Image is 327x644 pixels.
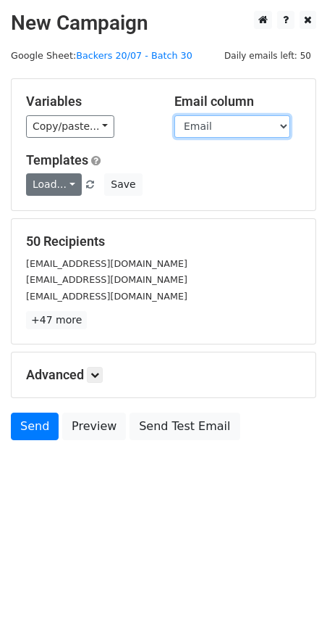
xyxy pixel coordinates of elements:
[26,234,301,249] h5: 50 Recipients
[26,173,82,196] a: Load...
[26,311,87,329] a: +47 more
[11,50,192,61] small: Google Sheet:
[26,152,88,168] a: Templates
[219,48,316,64] span: Daily emails left: 50
[104,173,142,196] button: Save
[11,413,59,440] a: Send
[11,11,316,36] h2: New Campaign
[174,94,301,110] h5: Email column
[26,291,187,302] small: [EMAIL_ADDRESS][DOMAIN_NAME]
[76,50,192,61] a: Backers 20/07 - Batch 30
[26,94,153,110] h5: Variables
[255,574,327,644] iframe: Chat Widget
[219,50,316,61] a: Daily emails left: 50
[26,115,114,138] a: Copy/paste...
[62,413,126,440] a: Preview
[129,413,239,440] a: Send Test Email
[26,274,187,285] small: [EMAIL_ADDRESS][DOMAIN_NAME]
[26,258,187,269] small: [EMAIL_ADDRESS][DOMAIN_NAME]
[26,367,301,383] h5: Advanced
